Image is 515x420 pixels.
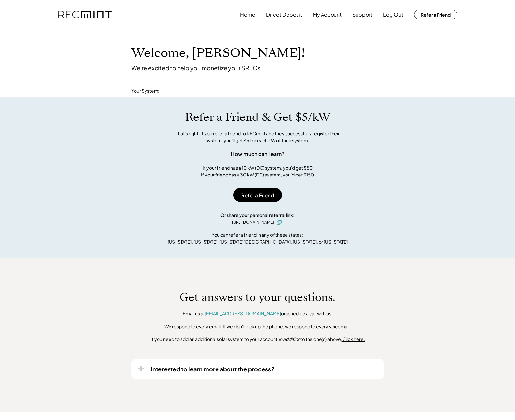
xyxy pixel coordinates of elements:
div: How much can I earn? [231,150,285,158]
button: Log Out [383,8,403,21]
div: We respond to every email. If we don't pick up the phone, we respond to every voicemail. [164,324,351,330]
button: click to copy [275,219,283,226]
div: If you need to add an additional solar system to your account, to the one(s) above, [150,336,365,343]
button: Support [352,8,372,21]
button: Refer a Friend [233,188,282,202]
h1: Welcome, [PERSON_NAME]! [131,46,305,61]
div: Interested to learn more about the process? [151,365,275,373]
div: Your System: [131,88,159,94]
img: recmint-logotype%403x.png [58,11,112,19]
div: You can refer a friend in any of these states: [US_STATE], [US_STATE], [US_STATE][GEOGRAPHIC_DATA... [168,232,348,245]
div: We're excited to help you monetize your SRECs. [131,64,262,72]
em: in addition [279,336,300,342]
u: Click here. [342,336,365,342]
h1: Refer a Friend & Get $5/kW [185,110,330,124]
button: My Account [313,8,342,21]
div: If your friend has a 10 kW (DC) system, you'd get $50 If your friend has a 30 kW (DC) system, you... [201,165,314,178]
button: Refer a Friend [414,10,457,19]
button: Home [240,8,255,21]
button: Direct Deposit [266,8,302,21]
h1: Get answers to your questions. [180,290,335,304]
div: Email us at or . [183,311,333,317]
a: schedule a call with us [286,311,331,316]
div: [URL][DOMAIN_NAME] [232,220,274,225]
div: That's right! If you refer a friend to RECmint and they successfully register their system, you'l... [169,130,347,144]
div: Or share your personal referral link: [220,212,295,219]
a: [EMAIL_ADDRESS][DOMAIN_NAME] [205,311,281,316]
